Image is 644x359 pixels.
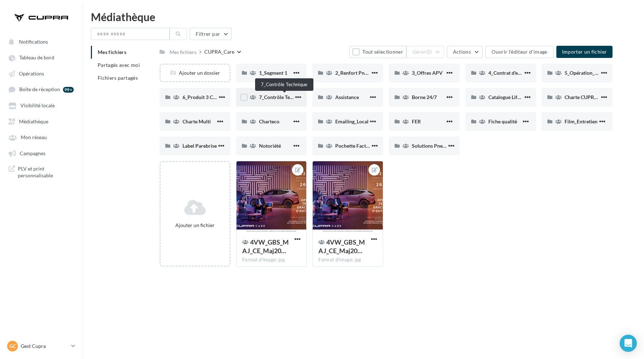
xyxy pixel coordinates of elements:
[4,131,78,143] a: Mon réseau
[318,257,377,263] div: Format d'image: jpg
[412,94,437,100] span: Borne 24/7
[98,49,126,55] span: Mes fichiers
[170,49,196,56] div: Mes fichiers
[9,343,16,350] span: GC
[259,94,308,100] span: 7_Contrôle Technique
[488,70,536,76] span: 4_Contrat d'entretien
[164,222,226,229] div: Ajouter un fichier
[259,70,287,76] span: 1_Segment 1
[259,118,279,124] span: Charteco
[488,118,517,124] span: Fiche qualité
[190,28,232,40] button: Filtrer par
[21,134,47,141] span: Mon réseau
[447,46,483,58] button: Actions
[18,165,74,179] span: PLV et print personnalisable
[486,46,553,58] button: Ouvrir l'éditeur d'image
[4,147,78,159] a: Campagnes
[19,118,48,124] span: Médiathèque
[565,118,597,124] span: Film_Entretien
[182,94,239,100] span: 6_Produit 3 Climatisation
[4,115,78,128] a: Médiathèque
[98,62,140,68] span: Partagés avec moi
[318,238,365,255] span: 4VW_GBS_MAJ_CE_Maj2025_ECRAN_CUPRA_E2
[91,11,635,22] div: Médiathèque
[21,343,68,350] p: Gest Cupra
[335,70,390,76] span: 2_Renfort Pneumatiques
[98,75,138,81] span: Fichiers partagés
[406,46,444,58] button: Gérer(0)
[19,70,44,77] span: Opérations
[19,87,60,93] span: Boîte de réception
[63,87,74,93] div: 99+
[6,339,77,353] a: GC Gest Cupra
[349,46,406,58] button: Tout sélectionner
[426,49,432,55] span: (0)
[182,118,211,124] span: Charte Multi
[20,150,45,156] span: Campagnes
[204,48,234,55] div: CUPRA_Care
[335,94,359,100] span: Assistance
[488,94,530,100] span: Catalogue Lifestyle
[412,118,421,124] span: FER
[242,238,289,255] span: 4VW_GBS_MAJ_CE_Maj2025_ECRAN_CUPRA_E2
[453,49,471,55] span: Actions
[562,49,607,55] span: Importer un fichier
[565,94,609,100] span: Charte CUPRA Care
[412,143,466,149] span: Solutions Pneumatiques
[335,118,369,124] span: Emailing_Local
[412,70,443,76] span: 3_Offres APV
[556,46,613,58] button: Importer un fichier
[161,69,229,77] div: Ajouter un dossier
[4,99,78,112] a: Visibilité locale
[255,78,313,91] div: 7_Contrôle Technique
[335,143,374,149] span: Pochette Facture
[259,143,281,149] span: Notoriété
[19,55,54,61] span: Tableau de bord
[4,35,75,48] button: Notifications
[4,83,78,96] a: Boîte de réception 99+
[182,143,217,149] span: Label Parebrise
[4,67,78,80] a: Opérations
[4,162,78,182] a: PLV et print personnalisable
[19,39,48,45] span: Notifications
[4,51,78,64] a: Tableau de bord
[20,103,55,109] span: Visibilité locale
[242,257,301,263] div: Format d'image: jpg
[565,70,607,76] span: 5_Opération_Hiver
[620,335,637,352] div: Open Intercom Messenger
